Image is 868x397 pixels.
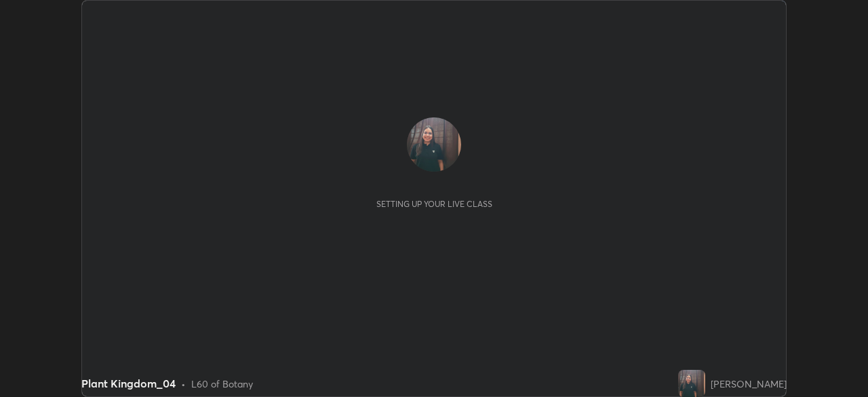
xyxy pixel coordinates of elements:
div: [PERSON_NAME] [711,377,787,391]
div: Setting up your live class [376,199,492,209]
div: L60 of Botany [191,377,253,391]
img: 815e494cd96e453d976a72106007bfc6.jpg [407,117,461,172]
div: Plant Kingdom_04 [81,375,176,392]
img: 815e494cd96e453d976a72106007bfc6.jpg [678,370,705,397]
div: • [181,377,186,391]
